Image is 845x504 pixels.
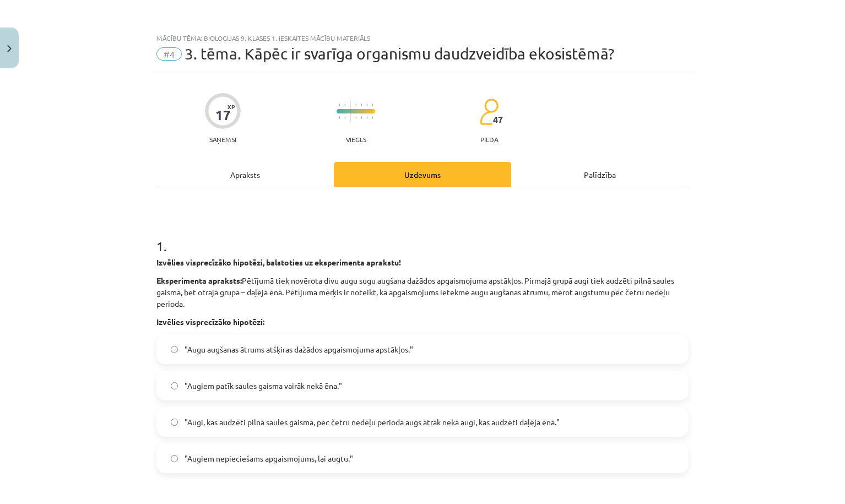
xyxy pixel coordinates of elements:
[372,104,373,106] img: icon-short-line-57e1e144782c952c97e751825c79c345078a6d821885a25fce030b3d8c18986b.svg
[511,162,689,187] div: Palīdzība
[156,257,401,267] b: Izvēlies visprecīzāko hipotēzi, balstoties uz eksperimenta aprakstu!
[156,275,242,285] b: Eksperimenta apraksts:
[366,104,367,106] img: icon-short-line-57e1e144782c952c97e751825c79c345078a6d821885a25fce030b3d8c18986b.svg
[171,346,178,353] input: "Augu augšanas ātrums atšķiras dažādos apgaismojuma apstākļos."
[344,104,345,106] img: icon-short-line-57e1e144782c952c97e751825c79c345078a6d821885a25fce030b3d8c18986b.svg
[185,380,342,392] span: "Augiem patīk saules gaisma vairāk nekā ēna."
[156,219,689,253] h1: 1 .
[185,45,614,63] span: 3. tēma. Kāpēc ir svarīga organismu daudzveidība ekosistēmā?
[346,136,366,143] p: Viegls
[215,107,231,123] div: 17
[7,45,12,52] img: icon-close-lesson-0947bae3869378f0d4975bcd49f059093ad1ed9edebbc8119c70593378902aed.svg
[350,101,351,122] img: icon-long-line-d9ea69661e0d244f92f715978eff75569469978d946b2353a9bb055b3ed8787d.svg
[156,34,689,42] div: Mācību tēma: Bioloģijas 9. klases 1. ieskaites mācību materiāls
[156,162,334,187] div: Apraksts
[355,104,356,106] img: icon-short-line-57e1e144782c952c97e751825c79c345078a6d821885a25fce030b3d8c18986b.svg
[156,47,182,61] span: #4
[171,382,178,389] input: "Augiem patīk saules gaisma vairāk nekā ēna."
[185,344,413,355] span: "Augu augšanas ātrums atšķiras dažādos apgaismojuma apstākļos."
[493,115,503,124] span: 47
[361,116,362,119] img: icon-short-line-57e1e144782c952c97e751825c79c345078a6d821885a25fce030b3d8c18986b.svg
[355,116,356,119] img: icon-short-line-57e1e144782c952c97e751825c79c345078a6d821885a25fce030b3d8c18986b.svg
[344,116,345,119] img: icon-short-line-57e1e144782c952c97e751825c79c345078a6d821885a25fce030b3d8c18986b.svg
[185,453,353,464] span: "Augiem nepieciešams apgaismojums, lai augtu."
[372,116,373,119] img: icon-short-line-57e1e144782c952c97e751825c79c345078a6d821885a25fce030b3d8c18986b.svg
[339,104,340,106] img: icon-short-line-57e1e144782c952c97e751825c79c345078a6d821885a25fce030b3d8c18986b.svg
[156,275,689,310] p: Pētījumā tiek novērota divu augu sugu augšana dažādos apgaismojuma apstākļos. Pirmajā grupā augi ...
[156,317,264,327] b: Izvēlies visprecīzāko hipotēzi:
[185,416,560,428] span: "Augi, kas audzēti pilnā saules gaismā, pēc četru nedēļu perioda augs ātrāk nekā augi, kas audzēt...
[479,98,499,126] img: students-c634bb4e5e11cddfef0936a35e636f08e4e9abd3cc4e673bd6f9a4125e45ecb1.svg
[171,419,178,426] input: "Augi, kas audzēti pilnā saules gaismā, pēc četru nedēļu perioda augs ātrāk nekā augi, kas audzēt...
[366,116,367,119] img: icon-short-line-57e1e144782c952c97e751825c79c345078a6d821885a25fce030b3d8c18986b.svg
[361,104,362,106] img: icon-short-line-57e1e144782c952c97e751825c79c345078a6d821885a25fce030b3d8c18986b.svg
[227,104,235,110] span: XP
[480,136,498,143] p: pilda
[205,136,241,143] p: Saņemsi
[171,455,178,462] input: "Augiem nepieciešams apgaismojums, lai augtu."
[334,162,511,187] div: Uzdevums
[339,116,340,119] img: icon-short-line-57e1e144782c952c97e751825c79c345078a6d821885a25fce030b3d8c18986b.svg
